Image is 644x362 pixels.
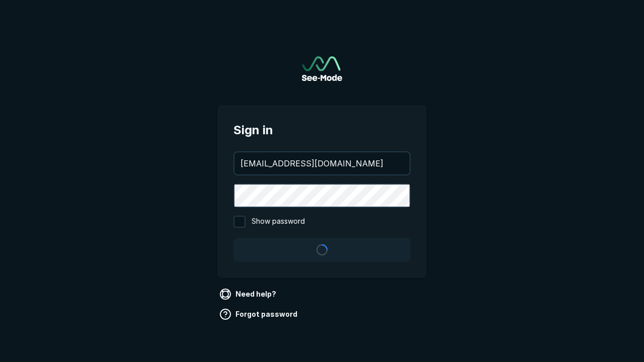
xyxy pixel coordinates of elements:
span: Show password [252,216,305,228]
a: Forgot password [217,306,301,322]
a: Go to sign in [302,56,342,81]
img: See-Mode Logo [302,56,342,81]
span: Sign in [233,121,411,139]
input: your@email.com [234,152,410,174]
a: Need help? [217,286,280,302]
